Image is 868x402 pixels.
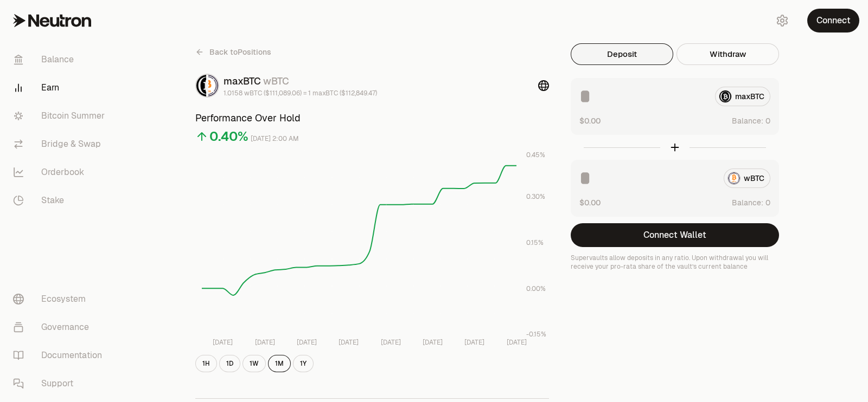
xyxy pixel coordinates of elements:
tspan: 0.30% [526,192,545,201]
tspan: 0.45% [526,151,545,159]
tspan: -0.15% [526,330,546,339]
a: Balance [4,46,117,74]
button: 1D [219,355,240,372]
img: maxBTC Logo [196,75,206,96]
div: [DATE] 2:00 AM [251,133,299,145]
tspan: [DATE] [507,338,527,347]
button: Deposit [571,43,673,65]
tspan: [DATE] [339,338,359,347]
tspan: [DATE] [381,338,401,347]
tspan: 0.00% [526,284,546,293]
tspan: [DATE] [423,338,443,347]
a: Orderbook [4,158,117,186]
button: $0.00 [579,197,601,208]
a: Earn [4,74,117,102]
button: Connect [807,9,859,33]
p: Supervaults allow deposits in any ratio. Upon withdrawal you will receive your pro-rata share of ... [571,254,779,271]
button: 1M [268,355,291,372]
button: 1H [195,355,217,372]
span: Balance: [732,115,763,126]
button: 1Y [293,355,314,372]
a: Governance [4,313,117,341]
button: Connect Wallet [571,223,779,247]
tspan: [DATE] [464,338,484,347]
a: Bridge & Swap [4,130,117,158]
button: 1W [242,355,266,372]
a: Bitcoin Summer [4,102,117,130]
img: wBTC Logo [208,75,218,96]
a: Back toPositions [195,43,271,61]
tspan: 0.15% [526,238,544,247]
a: Support [4,369,117,398]
a: Stake [4,186,117,215]
div: 0.40% [209,128,248,145]
span: Balance: [732,197,763,208]
tspan: [DATE] [255,338,275,347]
button: Withdraw [676,43,779,65]
span: Back to Positions [209,47,271,57]
tspan: [DATE] [297,338,317,347]
a: Ecosystem [4,285,117,313]
a: Documentation [4,341,117,369]
tspan: [DATE] [213,338,233,347]
button: $0.00 [579,115,601,126]
div: 1.0158 wBTC ($111,089.06) = 1 maxBTC ($112,849.47) [224,89,377,98]
span: wBTC [263,75,289,87]
h3: Performance Over Hold [195,111,549,126]
div: maxBTC [224,74,377,89]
